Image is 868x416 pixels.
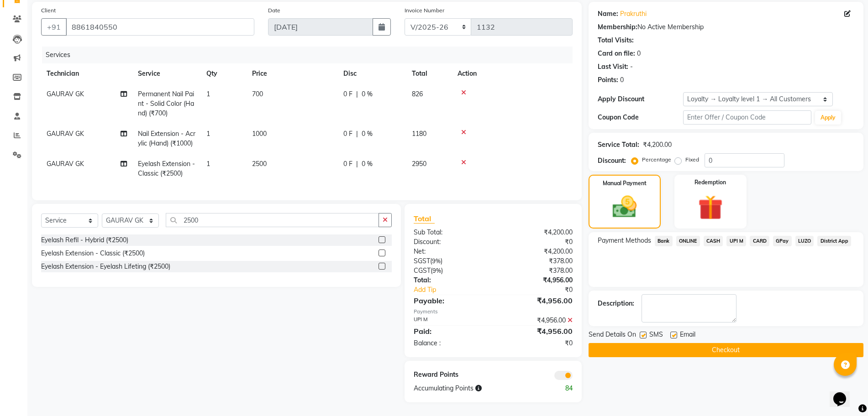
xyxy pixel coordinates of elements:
span: 700 [252,90,263,98]
span: 2950 [412,160,426,168]
div: 84 [536,384,579,393]
span: 9% [432,257,441,265]
span: SGST [414,257,430,265]
span: CGST [414,266,431,275]
span: 826 [412,90,423,98]
a: Prakruthi [620,9,647,19]
span: 1 [206,160,210,168]
span: 9% [432,267,441,274]
th: Price [247,63,338,84]
span: 1000 [252,130,267,138]
div: Name: [598,9,618,19]
div: Eyelash Refil - Hybrid (₹2500) [41,235,128,245]
div: Accumulating Points [407,384,537,393]
div: ₹0 [493,338,579,348]
span: 0 % [362,89,373,99]
span: 0 % [362,159,373,169]
img: _cash.svg [605,193,644,221]
span: 1180 [412,130,426,138]
label: Redemption [694,178,726,187]
th: Total [406,63,452,84]
div: Services [42,47,579,63]
div: - [630,62,633,72]
div: Net: [407,247,493,256]
div: Sub Total: [407,228,493,237]
div: Coupon Code [598,113,683,122]
span: Permanent Nail Paint - Solid Color (Hand) (₹700) [138,90,194,117]
span: Eyelash Extension - Classic (₹2500) [138,160,195,177]
div: ₹4,956.00 [493,276,579,285]
span: GAURAV GK [47,160,84,168]
label: Client [41,6,56,15]
div: Reward Points [407,370,493,380]
th: Disc [338,63,406,84]
span: Total [414,214,435,224]
th: Technician [41,63,132,84]
th: Qty [201,63,247,84]
div: Total: [407,276,493,285]
label: Percentage [642,156,671,164]
div: ₹4,956.00 [493,295,579,306]
span: 1 [206,90,210,98]
label: Manual Payment [603,179,647,187]
div: Eyelash Extension - Classic (₹2500) [41,249,145,258]
a: Add Tip [407,285,508,295]
span: GAURAV GK [47,90,84,98]
iframe: chat widget [830,380,859,407]
div: Service Total: [598,140,639,150]
input: Search by Name/Mobile/Email/Code [66,18,254,36]
label: Date [268,6,280,15]
span: | [356,159,358,169]
div: Payable: [407,295,493,306]
div: ₹378.00 [493,256,579,266]
span: | [356,89,358,99]
input: Enter Offer / Coupon Code [683,110,811,125]
th: Service [132,63,201,84]
div: Description: [598,299,634,308]
div: ₹0 [493,237,579,247]
span: UPI M [726,236,746,246]
button: Apply [815,111,841,125]
span: District App [817,236,851,246]
div: Discount: [407,237,493,247]
span: CASH [704,236,723,246]
label: Invoice Number [405,6,444,15]
div: Balance : [407,338,493,348]
div: 0 [620,75,624,85]
span: 1 [206,130,210,138]
div: Card on file: [598,49,635,58]
div: UPI M [407,316,493,325]
span: ONLINE [676,236,700,246]
div: ₹4,200.00 [643,140,672,150]
div: 0 [637,49,641,58]
span: Bank [655,236,673,246]
div: ₹4,956.00 [493,326,579,337]
span: | [356,129,358,139]
span: Nail Extension - Acrylic (Hand) (₹1000) [138,130,195,147]
div: ₹4,200.00 [493,247,579,256]
div: Eyelash Extension - Eyelash Lifeting (₹2500) [41,262,170,271]
div: Points: [598,75,618,85]
div: Discount: [598,156,626,166]
span: LUZO [795,236,814,246]
div: Apply Discount [598,94,683,104]
span: 0 F [343,89,352,99]
div: Total Visits: [598,36,634,45]
button: +91 [41,18,67,36]
div: Membership: [598,22,637,32]
input: Search or Scan [166,213,379,227]
div: ( ) [407,256,493,266]
div: Payments [414,308,573,316]
span: 0 % [362,129,373,139]
div: ₹4,200.00 [493,228,579,237]
div: ₹378.00 [493,266,579,276]
span: GPay [773,236,792,246]
span: 2500 [252,160,267,168]
img: _gift.svg [690,192,731,223]
label: Fixed [685,156,699,164]
span: Email [680,330,695,341]
span: GAURAV GK [47,130,84,138]
div: ₹0 [507,285,579,295]
span: CARD [750,236,769,246]
th: Action [452,63,573,84]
